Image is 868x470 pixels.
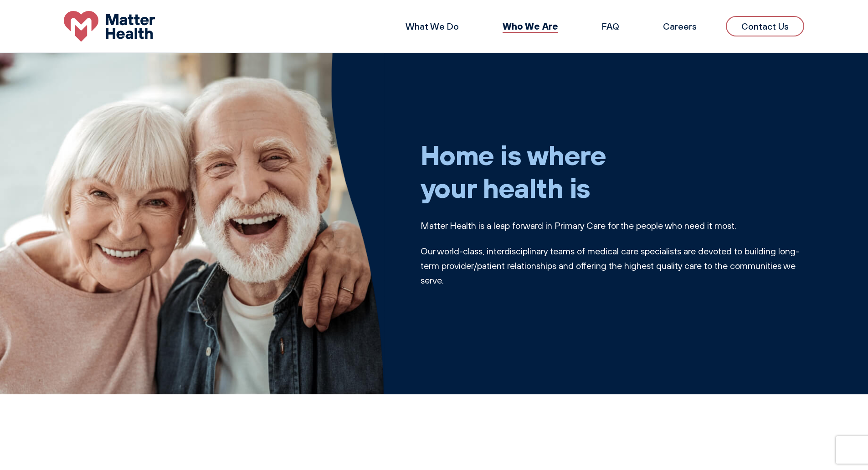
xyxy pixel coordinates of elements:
[421,138,805,204] h1: Home is where your health is
[406,21,459,32] a: What We Do
[503,20,558,32] a: Who We Are
[663,21,697,32] a: Careers
[421,244,805,288] p: Our world-class, interdisciplinary teams of medical care specialists are devoted to building long...
[421,218,805,233] p: Matter Health is a leap forward in Primary Care for the people who need it most.
[602,21,619,32] a: FAQ
[726,16,804,36] a: Contact Us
